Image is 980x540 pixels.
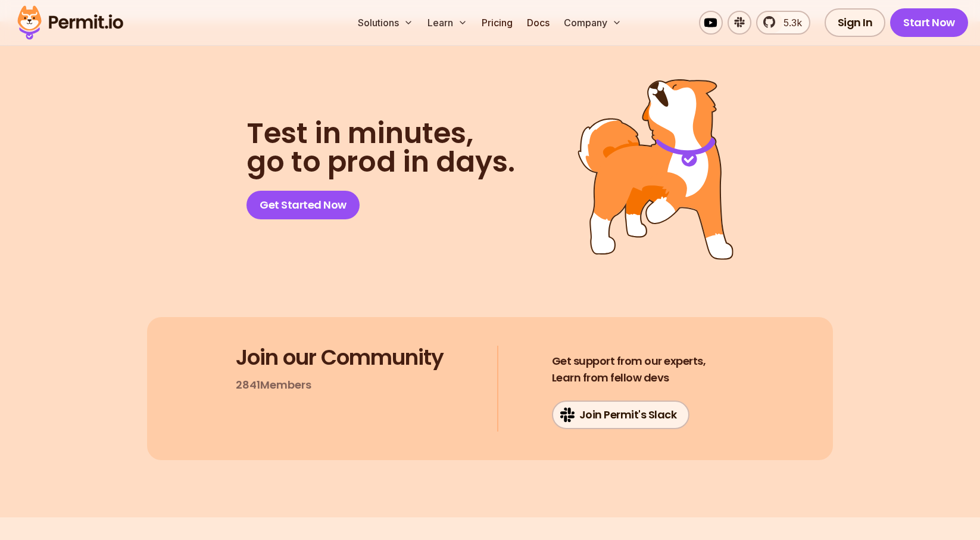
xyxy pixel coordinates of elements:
a: 5.3k [756,11,810,35]
button: Solutions [353,11,418,35]
img: Permit logo [12,2,129,43]
a: Join Permit's Slack [552,401,690,429]
p: 2841 Members [236,377,311,393]
a: Docs [522,11,554,35]
button: Learn [423,11,472,35]
a: Sign In [825,8,886,37]
a: Start Now [890,8,968,37]
h4: Learn from fellow devs [552,353,706,386]
span: 5.3k [776,15,802,30]
a: Get Started Now [246,191,360,219]
button: Company [559,11,626,35]
span: Get support from our experts, [552,353,706,370]
span: Test in minutes, [246,119,515,148]
h3: Join our Community [236,346,444,370]
a: Pricing [477,11,517,35]
h2: go to prod in days. [246,119,515,176]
